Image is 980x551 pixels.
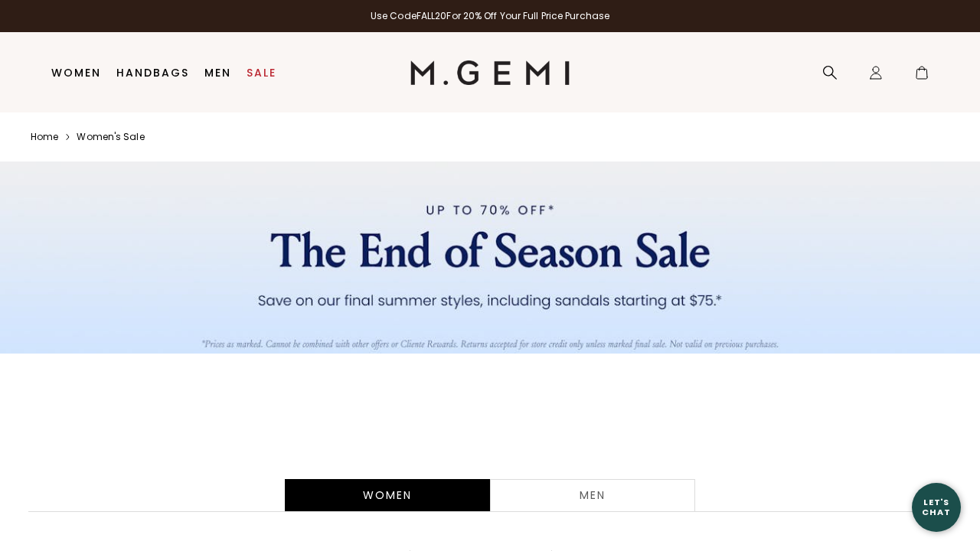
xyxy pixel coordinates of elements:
div: Let's Chat [912,497,961,517]
a: Men [490,479,695,511]
a: Women [51,67,101,79]
a: Handbags [116,67,189,79]
a: Women's sale [77,131,144,143]
strong: FALL20 [416,9,447,22]
a: Sale [247,67,276,79]
a: Home [31,131,58,143]
img: M.Gemi [410,60,570,85]
div: Women [285,479,490,511]
a: Men [204,67,231,79]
